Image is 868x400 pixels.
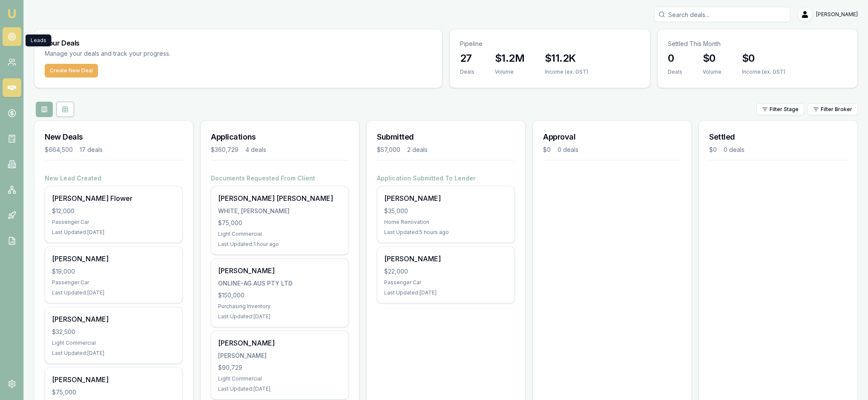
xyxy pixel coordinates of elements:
div: $90,729 [218,363,342,372]
div: Income (ex. GST) [742,69,785,75]
div: [PERSON_NAME] [384,193,508,203]
div: [PERSON_NAME] [218,266,342,276]
h4: New Lead Created [45,174,183,183]
div: Last Updated: [DATE] [218,386,342,392]
div: 4 deals [245,146,266,154]
div: Purchasing Inventory [218,303,342,310]
div: $19,000 [52,267,175,276]
div: [PERSON_NAME] [218,351,342,360]
div: Light Commercial [52,340,175,346]
div: $75,000 [218,219,342,227]
p: Settled This Month [668,40,848,48]
div: Light Commercial [218,231,342,237]
div: [PERSON_NAME] Flower [52,193,175,203]
div: Deals [668,69,682,75]
input: Search deals [654,7,790,22]
div: ONLINE-AG AUS PTY LTD [218,279,342,288]
div: Passenger Car [52,219,175,226]
div: Last Updated: [DATE] [52,289,175,296]
div: [PERSON_NAME] [52,314,175,324]
span: Filter Stage [770,106,799,113]
h3: Settled [709,131,847,143]
div: Last Updated: [DATE] [52,350,175,357]
div: WHITE, [PERSON_NAME] [218,207,342,215]
div: $0 [709,146,717,154]
div: $22,000 [384,267,508,276]
h4: Documents Requested From Client [211,174,349,183]
div: [PERSON_NAME] [52,254,175,264]
span: Filter Broker [821,106,852,113]
h3: $0 [703,51,721,65]
div: [PERSON_NAME] [218,338,342,348]
div: Last Updated: 1 hour ago [218,241,342,248]
div: Last Updated: [DATE] [218,313,342,320]
button: Filter Broker [808,103,858,115]
div: [PERSON_NAME] [384,254,508,264]
h3: New Deals [45,131,183,143]
div: $664,500 [45,146,73,154]
div: Last Updated: [DATE] [384,289,508,296]
div: Passenger Car [52,279,175,286]
div: Volume [703,69,721,75]
h3: Your Deals [45,40,432,46]
div: $360,729 [211,146,239,154]
h3: 0 [668,51,682,65]
div: $75,000 [52,388,175,397]
h3: Applications [211,131,349,143]
div: [PERSON_NAME] [PERSON_NAME] [218,193,342,203]
div: Passenger Car [384,279,508,286]
h3: $1.2M [495,51,524,65]
h4: Application Submitted To Lender [377,174,515,183]
div: $57,000 [377,146,400,154]
div: $35,000 [384,207,508,215]
button: Create New Deal [45,64,98,77]
div: Home Renovation [384,219,508,226]
h3: $0 [742,51,785,65]
div: Last Updated: [DATE] [52,229,175,236]
div: 0 deals [558,146,578,154]
div: Light Commercial [218,375,342,382]
span: [PERSON_NAME] [816,11,858,18]
h3: Approval [543,131,681,143]
h3: 27 [460,51,474,65]
div: $12,000 [52,207,175,215]
div: Volume [495,69,524,75]
div: $32,500 [52,328,175,336]
div: 17 deals [80,146,103,154]
img: emu-icon-u.png [7,9,17,19]
div: $0 [543,146,551,154]
button: Filter Stage [756,103,804,115]
h3: $11.2K [545,51,588,65]
div: 0 deals [724,146,744,154]
p: Manage your deals and track your progress. [45,49,263,59]
div: Leads [26,34,52,46]
p: Pipeline [460,40,640,48]
h3: Submitted [377,131,515,143]
div: 2 deals [407,146,428,154]
div: [PERSON_NAME] [52,374,175,385]
div: Income (ex. GST) [545,69,588,75]
div: Last Updated: 5 hours ago [384,229,508,236]
div: $150,000 [218,291,342,300]
div: Deals [460,69,474,75]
